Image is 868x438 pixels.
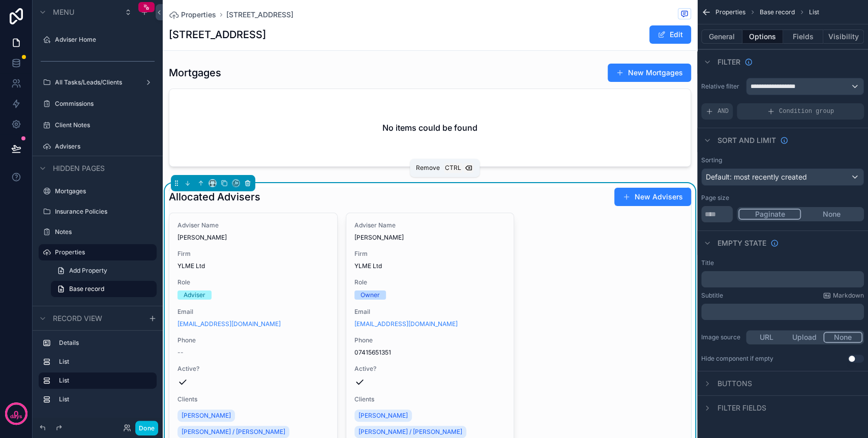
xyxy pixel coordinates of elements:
[177,365,329,373] span: Active?
[717,378,752,389] span: Buttons
[135,421,158,435] button: Done
[59,358,148,366] label: List
[717,107,729,115] span: AND
[10,413,22,421] p: days
[354,336,506,344] span: Phone
[701,259,714,267] label: Title
[182,428,285,436] span: [PERSON_NAME] / [PERSON_NAME]
[354,233,506,242] span: [PERSON_NAME]
[747,332,786,343] button: URL
[55,187,151,195] label: Mortgages
[701,156,722,164] label: Sorting
[59,395,148,403] label: List
[14,408,18,419] p: 0
[823,332,862,343] button: None
[701,30,742,44] button: General
[69,285,104,293] span: Base record
[354,308,506,316] span: Email
[717,403,766,413] span: Filter fields
[169,10,216,20] a: Properties
[226,10,293,20] a: [STREET_ADDRESS]
[55,228,151,236] a: Notes
[444,163,462,173] span: Ctrl
[177,221,329,229] span: Adviser Name
[354,365,506,373] span: Active?
[59,339,148,347] label: Details
[833,291,864,300] span: Markdown
[33,330,163,418] div: scrollable content
[169,190,260,204] h1: Allocated Advisers
[181,10,216,20] span: Properties
[177,320,281,328] a: [EMAIL_ADDRESS][DOMAIN_NAME]
[823,30,864,44] button: Visibility
[184,290,205,300] div: Adviser
[701,82,742,91] label: Relative filter
[701,291,723,300] label: Subtitle
[177,395,329,403] span: Clients
[53,163,105,173] span: Hidden pages
[801,209,862,220] button: None
[177,410,235,422] a: [PERSON_NAME]
[55,248,151,256] label: Properties
[354,262,382,270] span: YLME Ltd
[717,57,740,67] span: Filter
[361,290,380,300] div: Owner
[701,355,773,363] div: Hide component if empty
[354,320,458,328] a: [EMAIL_ADDRESS][DOMAIN_NAME]
[738,209,801,220] button: Paginate
[177,308,329,316] span: Email
[701,333,742,341] label: Image source
[354,221,506,229] span: Adviser Name
[55,78,136,86] a: All Tasks/Leads/Clients
[358,412,408,420] span: [PERSON_NAME]
[717,135,776,145] span: Sort And Limit
[701,194,729,202] label: Page size
[59,376,148,385] label: List
[416,164,440,172] span: Remove
[614,188,691,206] button: New Advisers
[823,291,864,300] a: Markdown
[177,336,329,344] span: Phone
[177,233,329,242] span: [PERSON_NAME]
[51,281,157,297] a: Base record
[354,410,412,422] a: [PERSON_NAME]
[177,250,329,258] span: Firm
[53,7,74,17] span: Menu
[701,271,864,287] div: scrollable content
[649,25,691,44] button: Edit
[354,250,506,258] span: Firm
[177,348,184,357] span: --
[182,412,231,420] span: [PERSON_NAME]
[354,426,466,438] a: [PERSON_NAME] / [PERSON_NAME]
[742,30,783,44] button: Options
[783,30,824,44] button: Fields
[169,27,266,42] h1: [STREET_ADDRESS]
[55,36,151,44] label: Adviser Home
[779,107,834,115] span: Condition group
[55,208,151,216] label: Insurance Policies
[69,267,107,275] span: Add Property
[717,238,766,248] span: Empty state
[760,8,795,16] span: Base record
[358,428,462,436] span: [PERSON_NAME] / [PERSON_NAME]
[701,304,864,320] div: scrollable content
[715,8,745,16] span: Properties
[177,426,289,438] a: [PERSON_NAME] / [PERSON_NAME]
[354,395,506,403] span: Clients
[354,348,506,357] span: 07415651351
[55,142,151,151] label: Advisers
[53,313,102,324] span: Record view
[55,100,151,108] label: Commissions
[701,168,864,186] button: Default: most recently created
[55,121,151,129] label: Client Notes
[786,332,824,343] button: Upload
[706,172,807,181] span: Default: most recently created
